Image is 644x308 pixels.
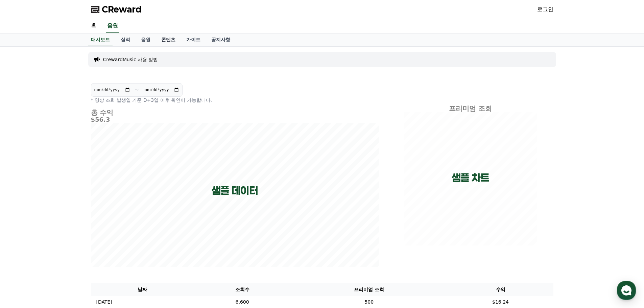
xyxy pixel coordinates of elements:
[88,33,113,46] a: 대시보드
[86,19,102,33] a: 홈
[104,224,113,230] span: 설정
[212,185,258,197] p: 샘플 데이터
[194,283,290,296] th: 조회수
[181,33,206,46] a: 가이드
[102,4,142,15] span: CReward
[537,5,553,14] a: 로그인
[206,33,236,46] a: 공지사항
[96,299,112,306] p: [DATE]
[91,109,379,116] h4: 총 수익
[156,33,181,46] a: 콘텐츠
[290,283,448,296] th: 프리미엄 조회
[91,116,379,123] h5: $56.3
[103,56,158,63] a: CrewardMusic 사용 방법
[448,283,553,296] th: 수익
[87,214,130,231] a: 설정
[62,225,70,230] span: 대화
[404,105,537,112] h4: 프리미엄 조회
[2,214,45,231] a: 홈
[106,19,119,33] a: 음원
[135,86,139,94] p: ~
[136,33,156,46] a: 음원
[91,283,194,296] th: 날짜
[115,33,136,46] a: 실적
[45,214,87,231] a: 대화
[91,97,379,103] p: * 영상 조회 발생일 기준 D+3일 이후 확인이 가능합니다.
[91,4,142,15] a: CReward
[452,172,489,184] p: 샘플 차트
[21,224,25,230] span: 홈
